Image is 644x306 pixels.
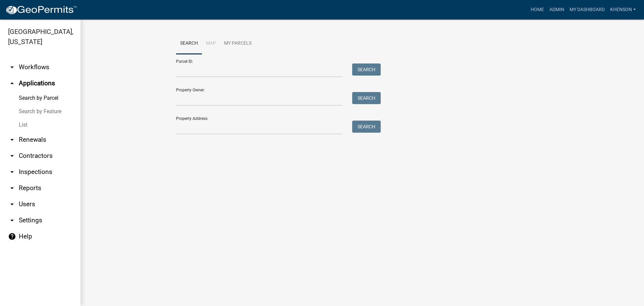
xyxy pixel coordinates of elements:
[8,232,16,241] i: help
[547,3,567,16] a: Admin
[8,184,16,192] i: arrow_drop_down
[8,216,16,224] i: arrow_drop_down
[8,136,16,144] i: arrow_drop_down
[567,3,607,16] a: My Dashboard
[8,168,16,176] i: arrow_drop_down
[528,3,547,16] a: Home
[352,92,381,104] button: Search
[8,200,16,208] i: arrow_drop_down
[352,121,381,133] button: Search
[8,63,16,71] i: arrow_drop_down
[352,63,381,76] button: Search
[8,152,16,160] i: arrow_drop_down
[176,33,202,54] a: Search
[607,3,639,16] a: khenson
[220,33,256,54] a: My Parcels
[8,79,16,87] i: arrow_drop_up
